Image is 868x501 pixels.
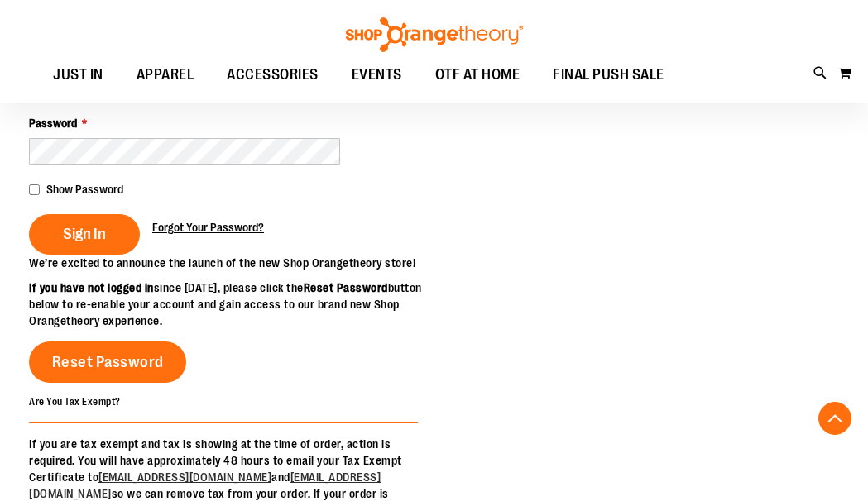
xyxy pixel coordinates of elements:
[152,221,264,234] span: Forgot Your Password?
[536,56,681,94] a: FINAL PUSH SALE
[98,470,271,484] a: [EMAIL_ADDRESS][DOMAIN_NAME]
[152,219,264,236] a: Forgot Your Password?
[29,470,381,500] a: [EMAIL_ADDRESS][DOMAIN_NAME]
[352,56,402,93] span: EVENTS
[29,396,121,408] strong: Are You Tax Exempt?
[63,225,106,243] span: Sign In
[553,56,664,93] span: FINAL PUSH SALE
[29,255,434,271] p: We’re excited to announce the launch of the new Shop Orangetheory store!
[46,183,123,196] span: Show Password
[29,279,434,329] p: since [DATE], please click the button below to re-enable your account and gain access to our bran...
[818,402,851,435] button: Back To Top
[137,56,194,93] span: APPAREL
[343,17,525,52] img: Shop Orangetheory
[52,353,164,371] span: Reset Password
[29,281,154,294] strong: If you have not logged in
[419,56,537,94] a: OTF AT HOME
[53,56,103,93] span: JUST IN
[29,341,186,383] a: Reset Password
[120,56,211,94] a: APPAREL
[227,56,319,93] span: ACCESSORIES
[210,56,335,94] a: ACCESSORIES
[29,214,140,255] button: Sign In
[435,56,520,93] span: OTF AT HOME
[36,56,120,94] a: JUST IN
[29,117,77,130] span: Password
[335,56,419,94] a: EVENTS
[304,281,388,294] strong: Reset Password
